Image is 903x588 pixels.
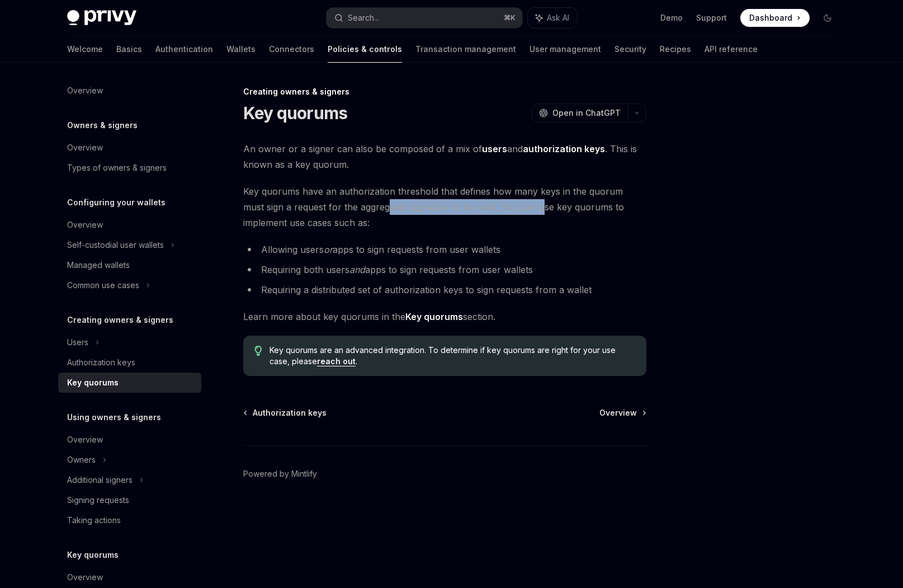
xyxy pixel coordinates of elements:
[349,264,365,275] em: and
[504,13,516,22] span: ⌘ K
[58,215,201,235] a: Overview
[226,36,256,63] a: Wallets
[243,262,646,277] li: Requiring both users apps to sign requests from user wallets
[523,143,605,155] a: authorization keys
[67,161,167,175] div: Types of owners & signers
[269,36,314,63] a: Connectors
[327,8,522,28] button: Search...⌘K
[696,12,727,23] a: Support
[155,36,213,63] a: Authentication
[244,407,327,418] a: Authorization keys
[58,352,201,373] a: Authorization keys
[67,119,138,132] h5: Owners & signers
[67,356,135,369] div: Authorization keys
[58,138,201,158] a: Overview
[58,158,201,178] a: Types of owners & signers
[348,11,379,25] div: Search...
[67,376,119,389] div: Key quorums
[67,411,161,424] h5: Using owners & signers
[599,407,645,418] a: Overview
[532,104,627,123] button: Open in ChatGPT
[58,430,201,450] a: Overview
[67,571,103,584] div: Overview
[328,36,402,63] a: Policies & controls
[58,567,201,587] a: Overview
[660,12,683,23] a: Demo
[67,313,173,327] h5: Creating owners & signers
[660,36,691,63] a: Recipes
[58,255,201,275] a: Managed wallets
[405,311,463,323] a: Key quorums
[58,81,201,101] a: Overview
[705,36,758,63] a: API reference
[67,473,133,487] div: Additional signers
[67,10,136,26] img: dark logo
[67,514,121,527] div: Taking actions
[67,336,88,349] div: Users
[67,453,96,467] div: Owners
[254,346,262,356] svg: Tip
[116,36,142,63] a: Basics
[67,36,103,63] a: Welcome
[749,12,792,23] span: Dashboard
[317,356,356,366] a: reach out
[67,141,103,154] div: Overview
[243,103,348,123] h1: Key quorums
[67,196,166,209] h5: Configuring your wallets
[614,36,646,63] a: Security
[415,36,516,63] a: Transaction management
[270,345,635,367] span: Key quorums are an advanced integration. To determine if key quorums are right for your use case,...
[740,9,810,27] a: Dashboard
[547,12,569,23] span: Ask AI
[243,184,646,231] span: Key quorums have an authorization threshold that defines how many keys in the quorum must sign a ...
[67,548,119,562] h5: Key quorums
[67,279,139,292] div: Common use cases
[243,242,646,257] li: Allowing users apps to sign requests from user wallets
[482,143,507,155] a: users
[528,8,577,28] button: Ask AI
[243,86,646,97] div: Creating owners & signers
[58,490,201,510] a: Signing requests
[599,407,637,418] span: Overview
[67,258,130,272] div: Managed wallets
[324,244,333,255] em: or
[58,373,201,393] a: Key quorums
[243,309,646,324] span: Learn more about key quorums in the section.
[819,9,836,27] button: Toggle dark mode
[552,107,621,119] span: Open in ChatGPT
[67,218,103,232] div: Overview
[529,36,601,63] a: User management
[67,433,103,446] div: Overview
[243,468,317,479] a: Powered by Mintlify
[67,238,164,252] div: Self-custodial user wallets
[243,141,646,172] span: An owner or a signer can also be composed of a mix of and . This is known as a key quorum.
[243,282,646,298] li: Requiring a distributed set of authorization keys to sign requests from a wallet
[67,493,129,507] div: Signing requests
[67,84,103,97] div: Overview
[58,510,201,530] a: Taking actions
[253,407,327,418] span: Authorization keys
